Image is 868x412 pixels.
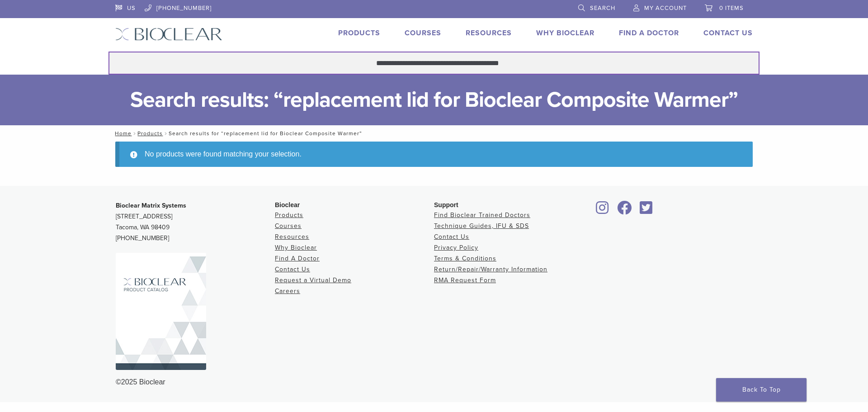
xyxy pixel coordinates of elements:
[338,28,380,38] a: Products
[275,276,351,284] a: Request a Virtual Demo
[719,5,744,12] span: 0 items
[434,233,469,241] a: Contact Us
[434,255,496,262] a: Terms & Conditions
[434,244,478,251] a: Privacy Policy
[116,377,752,388] div: ©2025 Bioclear
[619,28,679,38] a: Find A Doctor
[434,222,529,230] a: Technique Guides, IFU & SDS
[466,28,512,38] a: Resources
[115,142,753,167] div: No products were found matching your selection.
[275,265,310,273] a: Contact Us
[275,233,309,241] a: Resources
[716,378,807,402] a: Back To Top
[275,244,317,251] a: Why Bioclear
[536,28,594,38] a: Why Bioclear
[275,287,300,295] a: Careers
[637,206,656,215] a: Bioclear
[112,130,132,137] a: Home
[275,211,303,219] a: Products
[163,131,169,136] span: /
[275,222,302,230] a: Courses
[116,202,186,209] strong: Bioclear Matrix Systems
[275,255,320,262] a: Find A Doctor
[593,206,612,215] a: Bioclear
[434,211,530,219] a: Find Bioclear Trained Doctors
[434,276,496,284] a: RMA Request Form
[590,5,615,12] span: Search
[116,253,206,370] img: Bioclear
[703,28,753,38] a: Contact Us
[115,28,222,41] img: Bioclear
[275,201,300,208] span: Bioclear
[137,130,163,137] a: Products
[644,5,687,12] span: My Account
[132,131,137,136] span: /
[405,28,441,38] a: Courses
[116,200,275,244] p: [STREET_ADDRESS] Tacoma, WA 98409 [PHONE_NUMBER]
[108,125,759,142] nav: Search results for “replacement lid for Bioclear Composite Warmer”
[614,206,635,215] a: Bioclear
[434,201,458,208] span: Support
[434,265,547,273] a: Return/Repair/Warranty Information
